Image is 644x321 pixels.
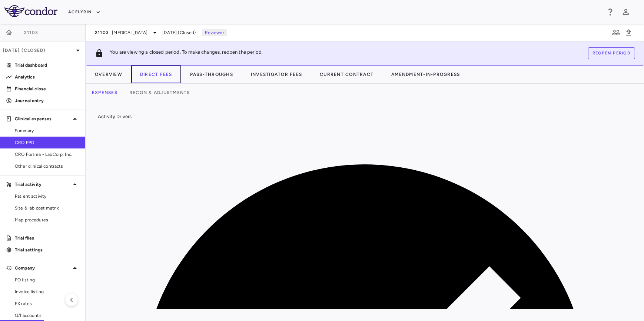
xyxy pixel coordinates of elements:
[15,127,79,134] span: Summary
[311,66,382,83] button: Current Contract
[15,312,79,319] span: G/l accounts
[382,66,469,83] button: Amendment-In-Progress
[131,66,181,83] button: Direct Fees
[202,29,227,36] p: Reviewer
[15,300,79,307] span: FX rates
[15,74,79,80] p: Analytics
[15,247,79,253] p: Trial settings
[98,114,132,119] span: Activity Drivers
[15,139,79,146] span: CRO PPD
[15,62,79,68] p: Trial dashboard
[15,181,70,188] p: Trial activity
[15,205,79,211] span: Site & lab cost matrix
[15,235,79,241] p: Trial files
[68,6,101,18] button: Acelyrin
[15,151,79,158] span: CRO Fortrea - LabCorp, Inc.
[15,193,79,200] span: Patient activity
[110,49,263,58] p: You are viewing a closed period. To make changes, reopen the period.
[24,30,38,36] span: 21103
[86,84,123,101] button: Expenses
[4,5,57,17] img: logo-full-SnFGN8VE.png
[15,97,79,104] p: Journal entry
[181,66,242,83] button: Pass-Throughs
[95,30,109,36] span: 21103
[15,277,79,283] span: PO listing
[15,217,79,223] span: Map procedures
[15,116,70,122] p: Clinical expenses
[15,288,79,295] span: Invoice listing
[3,47,73,54] p: [DATE] (Closed)
[242,66,311,83] button: Investigator Fees
[162,29,196,36] span: [DATE] (Closed)
[588,47,635,59] button: Reopen period
[112,29,147,36] span: [MEDICAL_DATA]
[15,86,79,92] p: Financial close
[123,84,196,101] button: Recon & Adjustments
[15,163,79,170] span: Other clinical contracts
[86,66,131,83] button: Overview
[15,265,70,271] p: Company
